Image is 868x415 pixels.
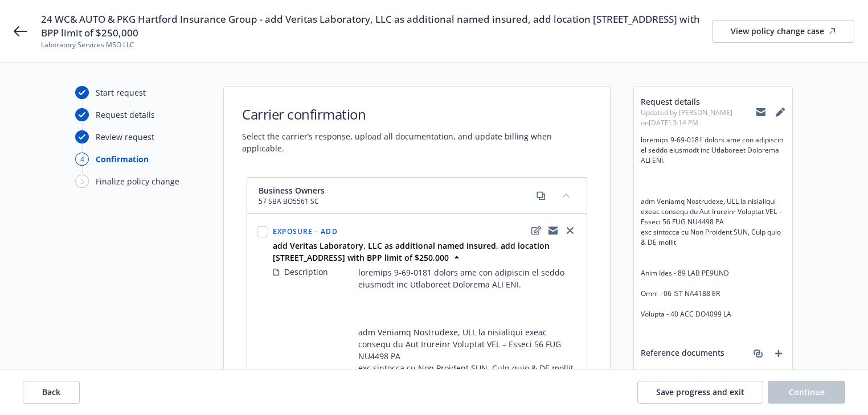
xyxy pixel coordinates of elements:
[546,224,560,237] a: copyLogging
[772,347,785,360] a: add
[41,13,712,40] span: 24 WC& AUTO & PKG Hartford Insurance Group - add Veritas Laboratory, LLC as additional named insu...
[641,347,724,360] span: Reference documents
[23,381,80,404] button: Back
[96,131,154,143] div: Review request
[96,175,179,187] div: Finalize policy change
[75,153,89,166] div: 4
[712,20,854,43] a: View policy change case
[768,381,845,404] button: Continue
[75,175,89,188] div: 5
[656,387,744,397] span: Save progress and exit
[247,178,587,214] div: Business Owners57 SBA BO5561 SCcopycollapse content
[789,387,825,397] span: Continue
[96,109,155,121] div: Request details
[557,186,575,204] button: collapse content
[259,196,325,207] span: 57 SBA BO5561 SC
[41,40,712,50] span: Laboratory Services MSO LLC
[529,224,543,237] a: edit
[641,96,756,108] span: Request details
[731,20,836,42] div: View policy change case
[259,184,325,196] span: Business Owners
[96,87,146,98] div: Start request
[637,381,763,404] button: Save progress and exit
[641,135,785,340] span: loremips 9-69-0181 dolors ame con adipiscin el seddo eiusmodt inc Utlaboreet Dolorema ALI ENI. ad...
[242,130,592,154] span: Select the carrier’s response, upload all documentation, and update billing when applicable.
[534,189,548,203] a: copy
[273,240,550,263] strong: add Veritas Laboratory, LLC as additional named insured, add location [STREET_ADDRESS] with BPP l...
[273,227,338,236] span: Exposure - Add
[284,266,328,278] span: Description
[42,387,60,397] span: Back
[641,108,756,128] span: Updated by [PERSON_NAME] on [DATE] 3:14 PM
[563,224,577,237] a: close
[751,347,765,360] a: associate
[242,105,592,124] h1: Carrier confirmation
[96,153,149,165] div: Confirmation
